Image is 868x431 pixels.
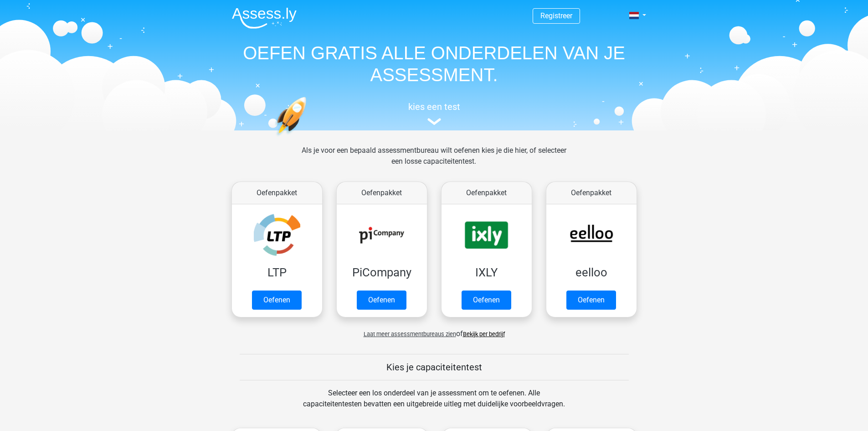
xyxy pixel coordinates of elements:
[252,291,302,310] a: Oefenen
[540,11,572,20] a: Registreer
[240,362,629,373] h5: Kies je capaciteitentest
[364,331,456,338] span: Laat meer assessmentbureaus zien
[225,321,644,339] div: of
[427,118,441,125] img: assessment
[463,331,505,338] a: Bekijk per bedrijf
[462,291,511,310] a: Oefenen
[225,101,644,125] a: kies een test
[294,145,574,178] div: Als je voor een bepaald assessmentbureau wilt oefenen kies je die hier, of selecteer een losse ca...
[294,388,574,421] div: Selecteer een los onderdeel van je assessment om te oefenen. Alle capaciteitentesten bevatten een...
[232,7,297,29] img: Assessly
[566,291,616,310] a: Oefenen
[225,101,644,112] h5: kies een test
[357,291,406,310] a: Oefenen
[275,97,342,179] img: oefenen
[225,42,644,86] h1: OEFEN GRATIS ALLE ONDERDELEN VAN JE ASSESSMENT.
